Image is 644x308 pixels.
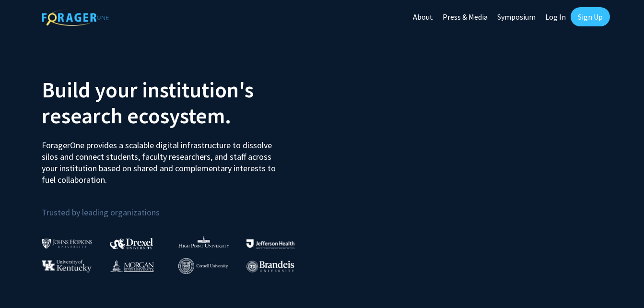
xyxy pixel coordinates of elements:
h2: Build your institution's research ecosystem. [42,77,315,129]
img: High Point University [178,236,229,248]
img: Johns Hopkins University [42,238,93,249]
img: ForagerOne Logo [42,9,109,26]
img: Morgan State University [110,260,154,272]
img: Brandeis University [246,261,294,272]
p: Trusted by leading organizations [42,193,315,220]
img: Drexel University [110,238,153,249]
img: University of Kentucky [42,260,92,272]
a: Sign Up [571,7,610,26]
img: Thomas Jefferson University [246,239,294,249]
p: ForagerOne provides a scalable digital infrastructure to dissolve silos and connect students, fac... [42,132,282,186]
img: Cornell University [178,258,228,274]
